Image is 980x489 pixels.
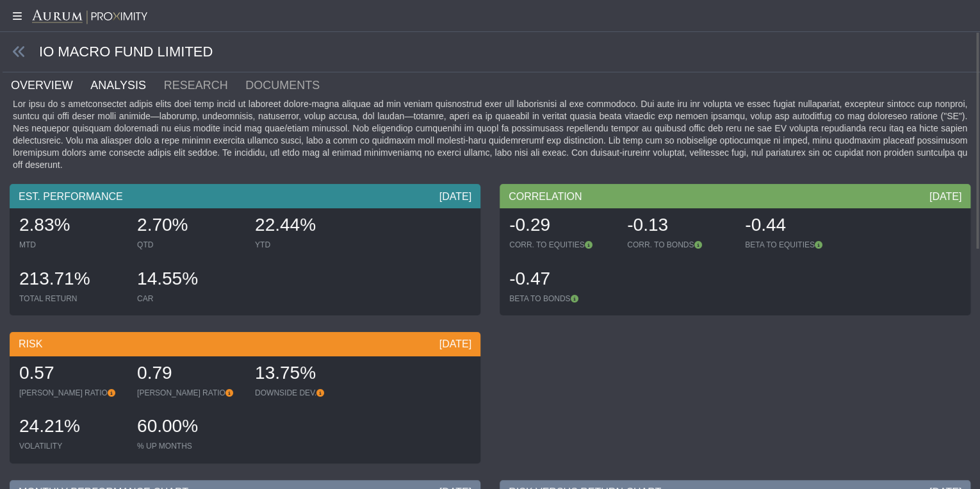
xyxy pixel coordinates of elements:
[509,215,550,235] span: -0.29
[745,213,850,240] div: -0.44
[137,240,242,250] div: QTD
[19,215,70,235] span: 2.83%
[19,441,124,451] div: VOLATILITY
[19,414,124,441] div: 24.21%
[19,388,124,398] div: [PERSON_NAME] RATIO
[19,294,124,304] div: TOTAL RETURN
[439,337,471,351] div: [DATE]
[500,184,970,208] div: CORRELATION
[3,32,980,72] div: IO MACRO FUND LIMITED
[10,98,970,171] div: Lor ipsu do s ametconsectet adipis elits doei temp incid ut laboreet dolore-magna aliquae ad min ...
[19,240,124,250] div: MTD
[439,190,471,204] div: [DATE]
[10,72,89,98] a: OVERVIEW
[255,213,360,240] div: 22.44%
[137,414,242,441] div: 60.00%
[137,361,242,388] div: 0.79
[19,361,124,388] div: 0.57
[137,388,242,398] div: [PERSON_NAME] RATIO
[137,215,188,235] span: 2.70%
[163,72,245,98] a: RESEARCH
[255,240,360,250] div: YTD
[745,240,850,250] div: BETA TO EQUITIES
[32,10,147,25] img: Aurum-Proximity%20white.svg
[509,294,614,304] div: BETA TO BONDS
[19,267,124,294] div: 213.71%
[929,190,961,204] div: [DATE]
[627,213,732,240] div: -0.13
[137,294,242,304] div: CAR
[255,361,360,388] div: 13.75%
[10,332,480,356] div: RISK
[137,441,242,451] div: % UP MONTHS
[627,240,732,250] div: CORR. TO BONDS
[509,240,614,250] div: CORR. TO EQUITIES
[509,267,614,294] div: -0.47
[255,388,360,398] div: DOWNSIDE DEV.
[10,184,480,208] div: EST. PERFORMANCE
[244,72,336,98] a: DOCUMENTS
[137,267,242,294] div: 14.55%
[89,72,162,98] a: ANALYSIS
